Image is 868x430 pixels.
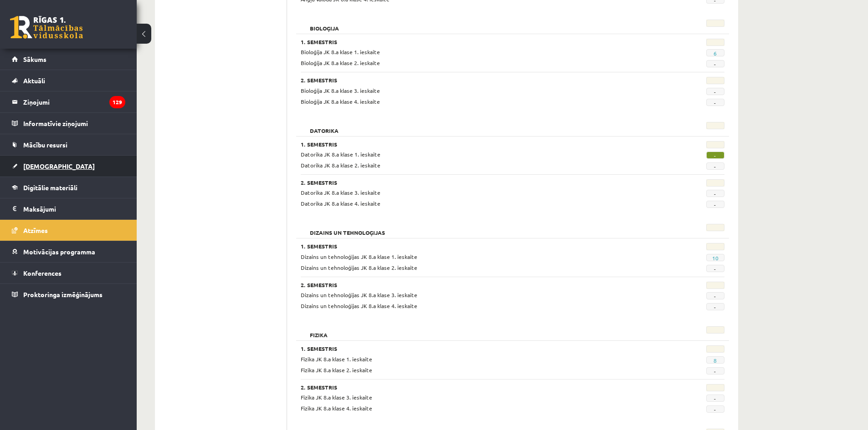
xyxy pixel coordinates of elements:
[12,177,125,198] a: Digitālie materiāli
[706,60,724,67] span: -
[706,99,724,106] span: -
[301,384,652,390] h3: 2. Semestris
[706,367,724,374] span: -
[12,156,125,177] a: [DEMOGRAPHIC_DATA]
[301,326,337,335] h2: Fizika
[301,345,652,352] h3: 1. Semestris
[12,198,125,219] a: Maksājumi
[301,59,380,66] span: Bioloģija JK 8.a klase 2. ieskaite
[301,98,380,105] span: Bioloģija JK 8.a klase 4. ieskaite
[12,70,125,91] a: Aktuāli
[301,291,417,298] span: Dizains un tehnoloģijas JK 8.a klase 3. ieskaite
[12,113,125,134] a: Informatīvie ziņojumi
[301,77,652,83] h3: 2. Semestris
[301,302,417,309] span: Dizains un tehnoloģijas JK 8.a klase 4. ieskaite
[23,248,95,256] span: Motivācijas programma
[12,49,125,70] a: Sākums
[706,292,724,299] span: -
[706,190,724,197] span: -
[714,50,717,57] a: 6
[23,141,67,149] span: Mācību resursi
[301,151,380,158] span: Datorika JK 8.a klase 1. ieskaite
[301,394,372,401] span: Fizika JK 8.a klase 3. ieskaite
[301,189,380,196] span: Datorika JK 8.a klase 3. ieskaite
[23,76,45,85] span: Aktuāli
[23,91,125,112] legend: Ziņojumi
[23,269,62,277] span: Konferences
[706,88,724,95] span: -
[12,91,125,112] a: Ziņojumi129
[301,243,652,249] h3: 1. Semestris
[301,48,380,56] span: Bioloģija JK 8.a klase 1. ieskaite
[706,303,724,310] span: -
[706,395,724,402] span: -
[12,241,125,262] a: Motivācijas programma
[301,20,348,29] h2: Bioloģija
[301,39,652,45] h3: 1. Semestris
[301,355,372,363] span: Fizika JK 8.a klase 1. ieskaite
[23,55,46,63] span: Sākums
[301,179,652,186] h3: 2. Semestris
[301,282,652,288] h3: 2. Semestris
[12,134,125,155] a: Mācību resursi
[12,220,125,241] a: Atzīmes
[12,284,125,305] a: Proktoringa izmēģinājums
[706,405,724,413] span: -
[301,264,417,271] span: Dizains un tehnoloģijas JK 8.a klase 2. ieskaite
[301,141,652,147] h3: 1. Semestris
[23,183,77,192] span: Digitālie materiāli
[301,162,380,169] span: Datorika JK 8.a klase 2. ieskaite
[301,87,380,94] span: Bioloģija JK 8.a klase 3. ieskaite
[109,96,125,108] i: 129
[301,405,372,412] span: Fizika JK 8.a klase 4. ieskaite
[301,224,394,233] h2: Dizains un tehnoloģijas
[706,265,724,272] span: -
[301,253,417,260] span: Dizains un tehnoloģijas JK 8.a klase 1. ieskaite
[23,162,95,170] span: [DEMOGRAPHIC_DATA]
[706,152,724,159] span: -
[23,290,103,298] span: Proktoringa izmēģinājums
[706,162,724,170] span: -
[301,122,348,131] h2: Datorika
[301,200,380,207] span: Datorika JK 8.a klase 4. ieskaite
[10,16,83,39] a: Rīgas 1. Tālmācības vidusskola
[706,201,724,208] span: -
[12,263,125,283] a: Konferences
[301,366,372,374] span: Fizika JK 8.a klase 2. ieskaite
[712,254,719,262] a: 10
[714,357,717,364] a: 8
[23,113,125,134] legend: Informatīvie ziņojumi
[23,226,48,234] span: Atzīmes
[23,198,125,219] legend: Maksājumi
